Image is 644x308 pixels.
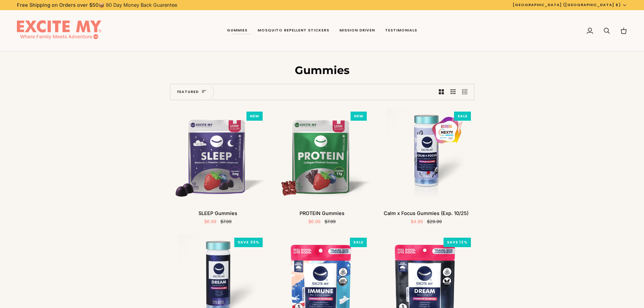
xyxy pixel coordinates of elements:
div: NEW [351,112,367,121]
button: [GEOGRAPHIC_DATA] ([GEOGRAPHIC_DATA] $) [508,2,632,8]
product-grid-item-variant: Default Title [170,108,266,204]
span: $6.99 [204,219,216,224]
span: $7.99 [220,219,232,224]
product-grid-item: Calm x Focus Gummies (Exp. 10/25) [378,108,474,225]
span: $7.99 [325,219,336,224]
span: Mission Driven [339,28,375,33]
button: Sort [170,84,214,100]
a: Mosquito Repellent Stickers [253,10,334,51]
a: Calm x Focus Gummies (Exp. 10/25) [378,207,474,225]
button: Show 3 products per row [447,84,459,100]
strong: Free Shipping on Orders over $50 [17,2,98,8]
button: Show 4 products per row [459,84,474,100]
div: Save 33% [234,238,263,247]
a: Calm x Focus Gummies (Exp. 10/25) [378,108,474,204]
span: Mosquito Repellent Stickers [258,28,329,33]
div: SALE [350,238,367,247]
a: SLEEP Gummies [170,108,266,204]
span: $29.99 [427,219,442,224]
product-grid-item: SLEEP Gummies [170,108,266,225]
a: Testimonials [380,10,422,51]
span: Gummies [227,28,247,33]
product-grid-item-variant: Default Title [378,108,474,204]
h1: Gummies [170,64,474,77]
p: Calm x Focus Gummies (Exp. 10/25) [384,210,469,217]
span: Testimonials [385,28,417,33]
img: EXCITE MY® [17,20,101,41]
span: $6.99 [308,219,320,224]
a: Mission Driven [334,10,380,51]
span: Featured [177,89,199,95]
a: PROTEIN Gummies [274,108,370,204]
a: PROTEIN Gummies [274,207,370,225]
a: Gummies [222,10,253,51]
button: Show 2 products per row [435,84,447,100]
product-grid-item: PROTEIN Gummies [274,108,370,225]
p: 📦 90 Day Money Back Guarentee [17,1,177,9]
div: NEW [246,112,263,121]
div: SALE [454,112,471,121]
span: $4.99 [411,219,423,224]
p: SLEEP Gummies [198,210,237,217]
div: Save 12% [444,238,471,247]
product-grid-item-variant: Default Title [274,108,370,204]
p: PROTEIN Gummies [300,210,344,217]
a: SLEEP Gummies [170,207,266,225]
